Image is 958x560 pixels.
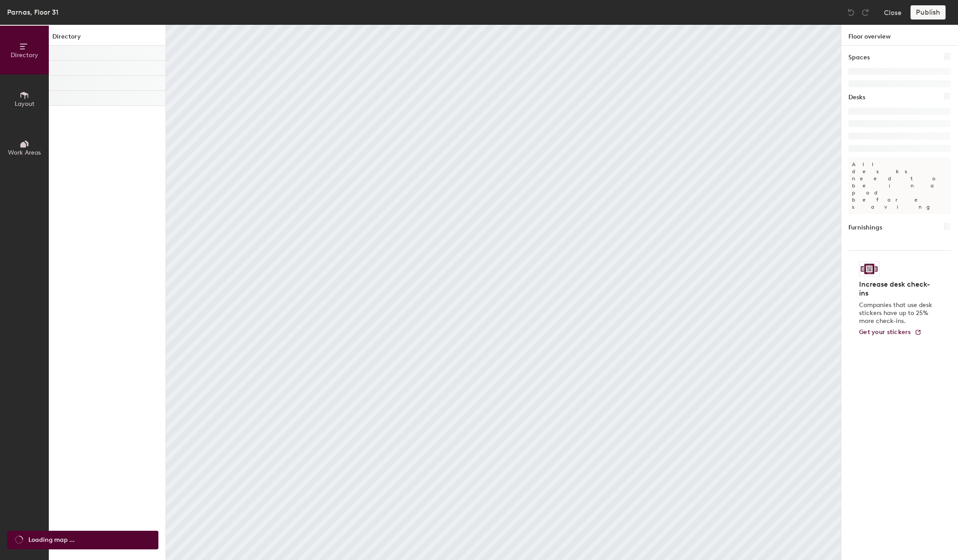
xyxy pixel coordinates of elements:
[848,157,951,214] p: All desks need to be in a pod before saving
[859,328,911,336] span: Get your stickers
[859,261,879,276] img: Sticker logo
[28,535,75,545] span: Loading map ...
[15,100,35,108] span: Layout
[859,280,935,298] h4: Increase desk check-ins
[7,7,59,18] div: Parnas, Floor 31
[848,93,865,102] h1: Desks
[166,25,841,560] canvas: Map
[11,51,38,59] span: Directory
[49,32,166,46] h1: Directory
[848,223,882,233] h1: Furnishings
[861,8,870,17] img: Redo
[841,25,958,46] h1: Floor overview
[884,5,902,19] button: Close
[848,53,870,62] h1: Spaces
[859,301,935,325] p: Companies that use desk stickers have up to 25% more check-ins.
[8,149,41,156] span: Work Areas
[847,8,855,17] img: Undo
[859,329,922,336] a: Get your stickers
